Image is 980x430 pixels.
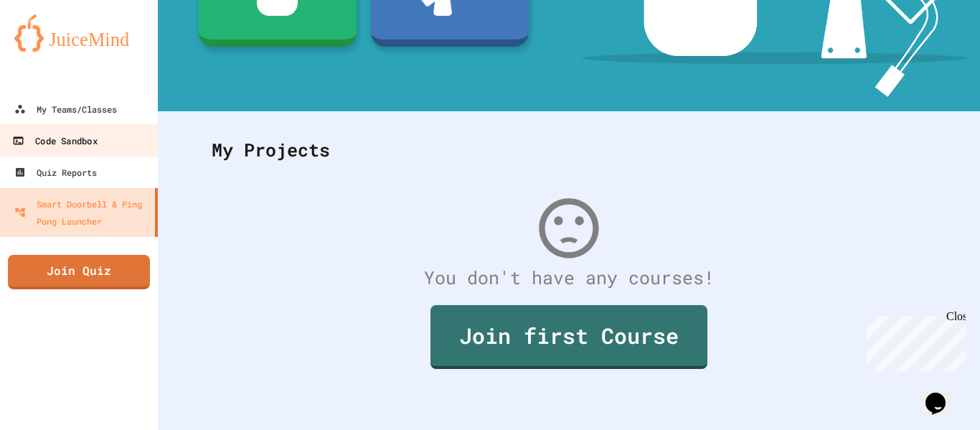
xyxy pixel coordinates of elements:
[14,164,97,181] div: Quiz Reports
[197,122,941,178] div: My Projects
[12,132,97,150] div: Code Sandbox
[14,14,143,52] img: logo-orange.svg
[861,310,966,371] iframe: chat widget
[920,373,966,416] iframe: chat widget
[430,305,707,369] a: Join first Course
[14,101,117,118] div: My Teams/Classes
[6,6,99,91] div: Chat with us now!Close
[8,255,150,289] a: Join Quiz
[14,195,149,230] div: Smart Doorbell & Ping Pong Launcher
[197,264,941,291] div: You don't have any courses!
